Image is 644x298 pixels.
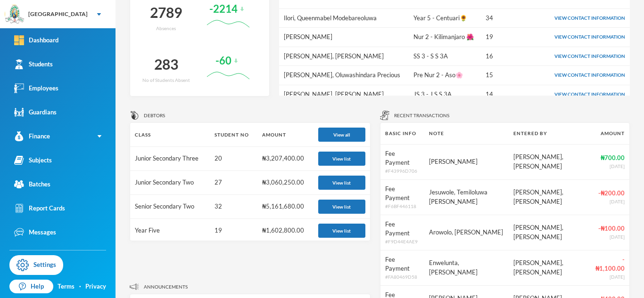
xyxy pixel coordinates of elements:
div: # F43996D706 [385,168,420,175]
td: [PERSON_NAME], [PERSON_NAME] [509,179,590,215]
td: Year 5 - Centuari🌻 [409,8,480,28]
td: 16 [481,47,547,66]
td: Pre Nur 2 - Aso🌸 [409,66,480,85]
div: View Contact Information [552,15,625,22]
div: Batches [14,179,50,189]
strong: -₦100.00 [598,225,625,232]
td: JS 3 - J S S 3A [409,85,480,104]
td: [PERSON_NAME], [PERSON_NAME] [509,250,590,285]
a: Terms [58,282,74,291]
th: Amount [257,123,313,147]
td: ₦1,602,800.00 [257,219,313,243]
td: 15 [481,66,547,85]
td: [PERSON_NAME], Oluwashindara Precious [279,66,409,85]
a: Privacy [85,282,106,291]
td: Jesuwole, Temiloluwa [PERSON_NAME] [424,179,509,215]
td: Arowolo, [PERSON_NAME] [424,215,509,250]
td: 14 [481,85,547,104]
a: Help [9,280,53,294]
td: Junior Secondary Three [130,147,210,171]
th: Class [130,123,210,147]
div: Employees [14,83,58,93]
button: View list [318,152,365,166]
td: 19 [481,28,547,47]
div: [GEOGRAPHIC_DATA] [28,10,88,18]
div: # F6BF446118 [385,203,420,210]
button: View list [318,200,365,214]
td: Junior Secondary Two [130,171,210,195]
strong: -₦200.00 [598,189,625,197]
td: Year Five [130,219,210,243]
button: View all [318,128,365,142]
td: [PERSON_NAME] [279,28,409,47]
td: [PERSON_NAME], [PERSON_NAME] [509,144,590,179]
div: # FA80469D58 [385,274,420,281]
th: Student No [210,123,257,147]
span: Announcements [144,283,188,290]
span: Debtors [144,112,165,119]
div: Fee Payment [385,255,420,274]
td: ₦5,161,680.00 [257,195,313,219]
button: View list [318,224,365,238]
strong: ₦700.00 [601,154,625,161]
th: Amount [590,123,629,144]
td: ₦3,060,250.00 [257,171,313,195]
td: [PERSON_NAME], [PERSON_NAME] [279,85,409,104]
span: Recent Transactions [394,112,449,119]
div: View Contact Information [552,33,625,40]
td: Senior Secondary Two [130,195,210,219]
td: Enwelunta, [PERSON_NAME] [424,250,509,285]
div: Fee Payment [385,149,420,168]
td: 20 [210,147,257,171]
div: Report Cards [14,203,65,213]
th: Note [424,123,509,144]
div: # F9D44E4AE9 [385,238,420,245]
div: [DATE] [594,163,625,170]
div: View Contact Information [552,53,625,60]
img: logo [5,5,24,24]
td: [PERSON_NAME], [PERSON_NAME] [279,47,409,66]
div: Dashboard [14,35,58,45]
td: Ilori, Queenmabel Modebareoluwa [279,8,409,28]
div: No of Students Absent [142,77,190,84]
div: [DATE] [594,234,625,241]
td: 32 [210,195,257,219]
td: ₦3,207,400.00 [257,147,313,171]
div: Guardians [14,107,57,117]
div: -60 [215,52,231,70]
td: 34 [481,8,547,28]
div: Subjects [14,155,52,165]
td: 19 [210,219,257,243]
div: Absences [156,25,176,32]
div: Finance [14,131,50,141]
a: Settings [9,255,63,275]
div: Messages [14,227,56,237]
th: Entered By [509,123,590,144]
div: Students [14,59,53,69]
div: Fee Payment [385,220,420,238]
td: Nur 2 - Kilimanjaro 🌺 [409,28,480,47]
div: · [79,282,81,291]
div: View Contact Information [552,72,625,79]
div: [DATE] [594,198,625,205]
div: 283 [154,52,178,77]
td: 27 [210,171,257,195]
td: SS 3 - S S 3A [409,47,480,66]
div: View Contact Information [552,91,625,98]
th: Basic Info [380,123,424,144]
button: View list [318,176,365,190]
div: [DATE] [594,274,625,281]
div: Fee Payment [385,185,420,203]
td: [PERSON_NAME], [PERSON_NAME] [509,215,590,250]
td: [PERSON_NAME] [424,144,509,179]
